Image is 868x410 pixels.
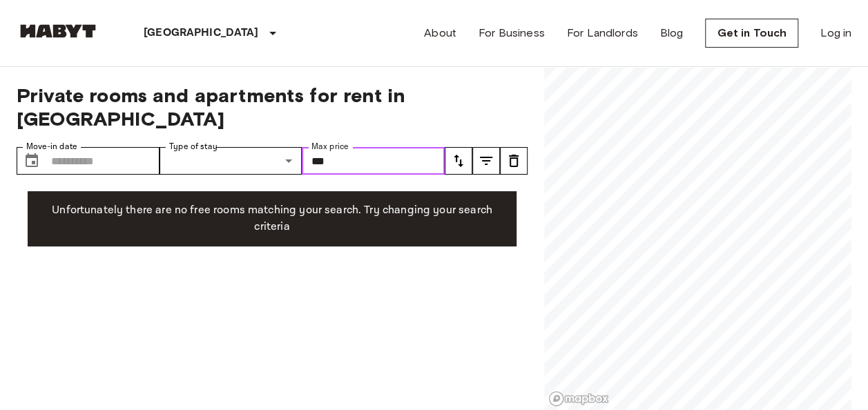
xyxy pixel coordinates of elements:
a: Get in Touch [705,19,798,48]
label: Type of stay [169,141,218,153]
a: For Business [479,25,545,41]
button: tune [445,147,472,175]
p: [GEOGRAPHIC_DATA] [144,25,259,41]
a: For Landlords [567,25,638,41]
button: tune [500,147,528,175]
a: About [424,25,456,41]
p: Unfortunately there are no free rooms matching your search. Try changing your search criteria [39,202,505,235]
label: Move-in date [26,141,77,153]
a: Log in [820,25,851,41]
img: Habyt [17,24,99,38]
label: Max price [311,141,349,153]
button: Choose date [18,147,46,175]
button: tune [472,147,500,175]
a: Blog [660,25,684,41]
span: Private rooms and apartments for rent in [GEOGRAPHIC_DATA] [17,84,528,130]
a: Mapbox logo [548,391,609,407]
